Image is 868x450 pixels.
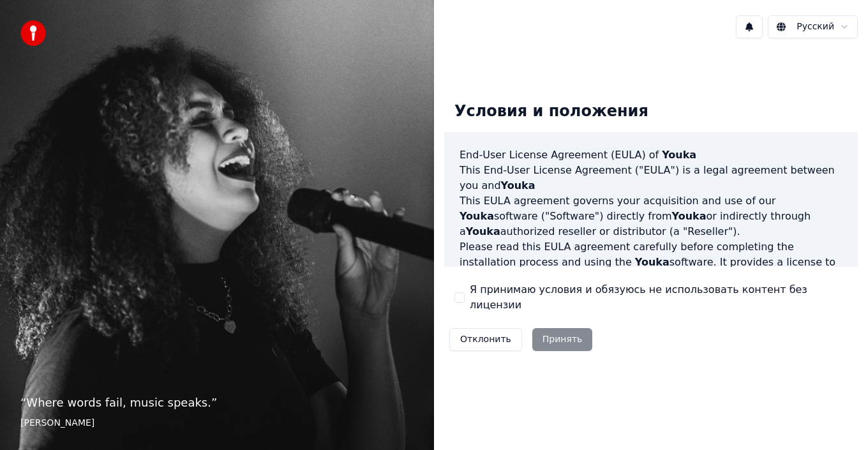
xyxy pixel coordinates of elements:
p: “ Where words fail, music speaks. ” [20,394,414,412]
h3: End-User License Agreement (EULA) of [460,147,842,163]
label: Я принимаю условия и обязуюсь не использовать контент без лицензии [470,282,848,313]
button: Отклонить [449,328,522,351]
span: Youka [662,149,696,161]
div: Условия и положения [444,91,659,132]
span: Youka [466,225,500,237]
footer: [PERSON_NAME] [20,417,414,430]
p: Please read this EULA agreement carefully before completing the installation process and using th... [460,239,842,301]
p: This End-User License Agreement ("EULA") is a legal agreement between you and [460,163,842,193]
span: Youka [635,256,670,268]
span: Youka [460,210,494,222]
span: Youka [672,210,707,222]
p: This EULA agreement governs your acquisition and use of our software ("Software") directly from o... [460,193,842,239]
img: youka [20,20,46,46]
span: Youka [501,179,535,191]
